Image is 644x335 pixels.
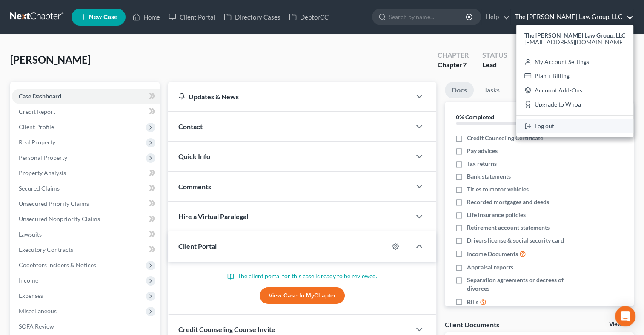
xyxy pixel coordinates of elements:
span: Recorded mortgages and deeds [467,198,549,206]
div: Chapter [438,60,469,70]
input: Search by name... [389,9,467,25]
a: Case Dashboard [12,89,160,104]
span: Appraisal reports [467,263,513,271]
a: Directory Cases [220,9,285,25]
a: Plan + Billing [516,69,633,83]
span: Life insurance policies [467,211,526,219]
a: Account Add-Ons [516,83,633,98]
span: Property Analysis [19,169,66,176]
span: Income Documents [467,250,518,258]
span: Personal Property [19,154,67,161]
span: Comments [178,182,211,191]
span: Separation agreements or decrees of divorces [467,276,579,293]
span: Real Property [19,139,55,146]
span: [EMAIL_ADDRESS][DOMAIN_NAME] [524,38,624,46]
span: Client Profile [19,123,54,130]
a: My Account Settings [516,55,633,69]
a: Property Analysis [12,165,160,181]
span: Tax returns [467,159,497,168]
a: Home [128,9,164,25]
strong: 0% Completed [456,113,494,121]
span: Lawsuits [19,231,42,238]
a: Unsecured Nonpriority Claims [12,211,160,227]
span: Expenses [19,292,43,299]
a: Lawsuits [12,227,160,242]
div: The [PERSON_NAME] Law Group, LLC [516,25,633,137]
a: Client Portal [164,9,220,25]
div: Client Documents [445,320,499,329]
div: Chapter [438,50,469,60]
a: Docs [445,82,474,98]
span: Bank statements [467,172,511,181]
span: Titles to motor vehicles [467,185,529,193]
a: DebtorCC [285,9,333,25]
span: Credit Counseling Certificate [467,134,543,142]
a: Credit Report [12,104,160,119]
a: Upgrade to Whoa [516,98,633,112]
span: SOFA Review [19,323,54,330]
span: Miscellaneous [19,307,57,315]
span: Case Dashboard [19,92,61,100]
div: Status [482,50,507,60]
span: Pay advices [467,147,498,155]
a: The [PERSON_NAME] Law Group, LLC [511,9,633,25]
span: Quick Info [178,152,210,160]
span: Contact [178,122,203,130]
a: Executory Contracts [12,242,160,257]
span: Executory Contracts [19,246,73,253]
a: Unsecured Priority Claims [12,196,160,211]
span: Drivers license & social security card [467,236,564,245]
span: Unsecured Nonpriority Claims [19,215,100,222]
span: Codebtors Insiders & Notices [19,261,96,269]
a: View All [609,321,630,327]
strong: The [PERSON_NAME] Law Group, LLC [524,32,625,39]
span: Unsecured Priority Claims [19,200,89,207]
span: Credit Report [19,108,55,115]
div: Lead [482,60,507,70]
div: Updates & News [178,92,401,101]
span: Retirement account statements [467,223,550,232]
a: Secured Claims [12,181,160,196]
a: View Case in MyChapter [260,287,345,304]
p: The client portal for this case is ready to be reviewed. [178,272,426,280]
span: Client Portal [178,242,217,250]
span: Secured Claims [19,185,60,192]
div: Open Intercom Messenger [615,306,635,326]
span: Bills [467,298,478,306]
a: Tasks [477,82,507,98]
span: New Case [89,14,117,20]
span: Hire a Virtual Paralegal [178,212,248,220]
span: Income [19,277,38,284]
a: Log out [516,119,633,133]
a: Events [510,82,544,98]
a: SOFA Review [12,319,160,334]
span: Credit Counseling Course Invite [178,325,275,333]
span: [PERSON_NAME] [10,53,91,66]
span: 7 [463,61,467,69]
a: Help [481,9,510,25]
